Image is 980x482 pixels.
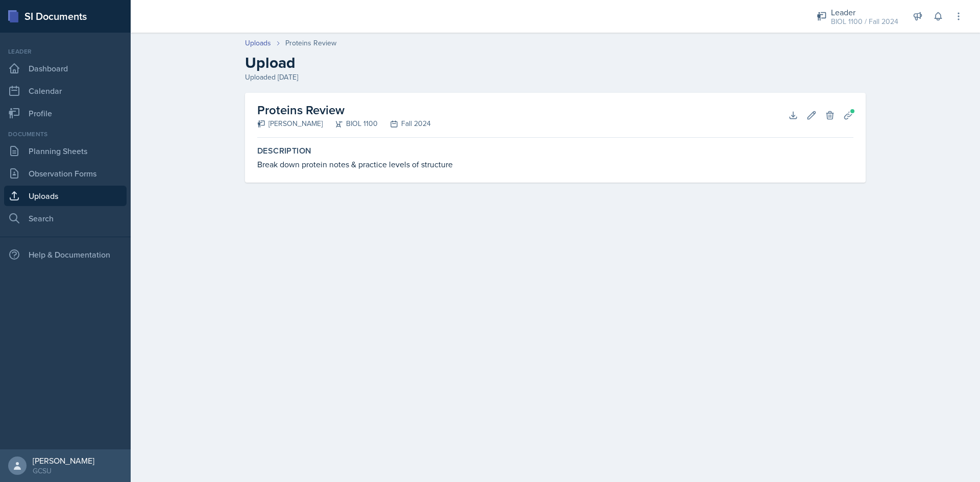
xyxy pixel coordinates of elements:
div: [PERSON_NAME] [257,118,323,129]
a: Dashboard [4,58,127,79]
div: Documents [4,130,127,139]
label: Description [257,146,853,156]
a: Search [4,208,127,229]
h2: Upload [245,54,866,72]
div: Uploaded [DATE] [245,72,866,83]
div: BIOL 1100 / Fall 2024 [831,16,898,27]
a: Uploads [4,186,127,206]
div: Leader [831,6,898,18]
div: GCSU [33,466,94,476]
div: Help & Documentation [4,244,127,265]
a: Observation Forms [4,163,127,184]
div: BIOL 1100 [323,118,378,129]
div: [PERSON_NAME] [33,455,94,466]
a: Profile [4,103,127,123]
h2: Proteins Review [257,101,431,119]
a: Planning Sheets [4,141,127,161]
a: Calendar [4,81,127,101]
a: Uploads [245,38,271,48]
div: Break down protein notes & practice levels of structure [257,158,853,170]
div: Fall 2024 [378,118,431,129]
div: Proteins Review [285,38,336,48]
div: Leader [4,47,127,56]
